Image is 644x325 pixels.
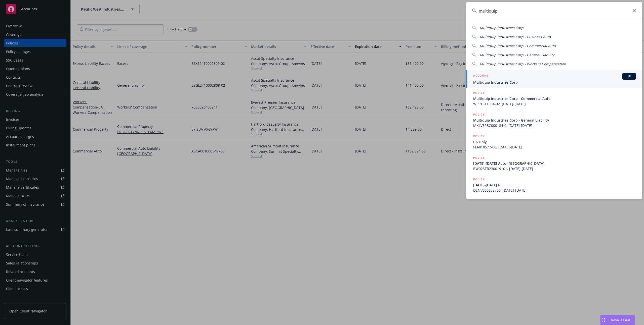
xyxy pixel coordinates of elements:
[466,70,642,88] a: ACCOUNTBIMultiquip Industries Corp
[473,96,636,101] span: Multiquip Industries Corp - Commercial Auto
[600,315,635,325] button: Nova Assist
[466,109,642,131] a: POLICYMultiquip Industries Corp - General LiabilityMKLV5PBC000184‐0, [DATE]-[DATE]
[466,131,642,152] a: POLICYCA OnlyFLA018577-00, [DATE]-[DATE]
[480,34,551,39] span: Multiquip Industries Corp - Business Auto
[480,43,556,48] span: Multiquip Industries Corp - Commercial Auto
[473,144,636,150] span: FLA018577-00, [DATE]-[DATE]
[473,182,636,188] span: [DATE]-[DATE] GL
[473,112,485,117] h5: POLICY
[473,139,636,144] span: CA Only
[473,80,636,85] span: Multiquip Industries Corp
[473,134,485,139] h5: POLICY
[480,25,524,30] span: Multiquip Industries Corp
[473,73,489,79] h5: ACCOUNT
[473,177,485,182] h5: POLICY
[466,152,642,174] a: POLICY[DATE]-[DATE] Auto- [GEOGRAPHIC_DATA]BW02STR230019101, [DATE]-[DATE]
[473,90,485,95] h5: POLICY
[473,101,636,106] span: WPP1611504-02, [DATE]-[DATE]
[466,2,642,20] input: Search...
[466,174,642,196] a: POLICY[DATE]-[DATE] GLDENV000038700, [DATE]-[DATE]
[473,188,636,193] span: DENV000038700, [DATE]-[DATE]
[480,62,566,66] span: Multiquip Industries Corp - Workers Compensation
[480,52,554,57] span: Multiquip Industries Corp - General Liability
[466,88,642,109] a: POLICYMultiquip Industries Corp - Commercial AutoWPP1611504-02, [DATE]-[DATE]
[473,166,636,171] span: BW02STR230019101, [DATE]-[DATE]
[473,155,485,160] h5: POLICY
[611,318,631,322] span: Nova Assist
[600,315,607,325] div: Drag to move
[624,74,634,79] span: BI
[473,161,636,166] span: [DATE]-[DATE] Auto- [GEOGRAPHIC_DATA]
[473,118,636,123] span: Multiquip Industries Corp - General Liability
[473,123,636,128] span: MKLV5PBC000184‐0, [DATE]-[DATE]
